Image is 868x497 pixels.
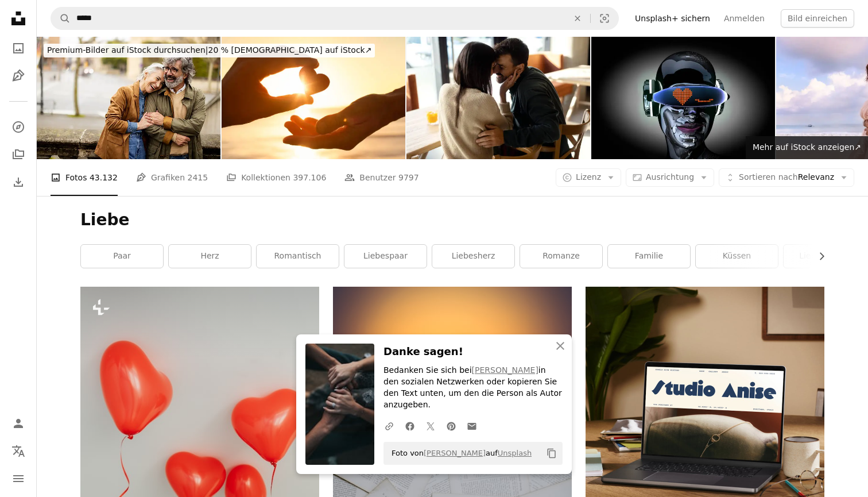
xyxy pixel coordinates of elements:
[226,159,326,196] a: Kollektionen 397.106
[333,287,572,446] img: Silhouette der Hände einer Person, die das Herz formt
[37,37,382,64] a: Premium-Bilder auf iStock durchsuchen|20 % [DEMOGRAPHIC_DATA] auf iStock↗
[424,449,486,457] a: [PERSON_NAME]
[717,9,772,28] a: Anmelden
[753,142,861,152] span: Mehr auf iStock anzeigen ↗
[51,7,619,30] form: Finden Sie Bildmaterial auf der ganzen Webseite
[51,7,71,29] button: Unsplash suchen
[80,461,319,471] a: Eine Gruppe roter Ballons, die in der Luft schweben
[628,9,717,28] a: Unsplash+ sichern
[222,37,405,159] img: Hand, die Herz gibt, Liebe, hilft, Freundlichkeit zu unterstützen
[344,245,427,268] a: Liebespaar
[7,171,30,194] a: Bisherige Downloads
[398,171,419,184] span: 9797
[462,414,482,437] a: Via E-Mail teilen teilen
[7,64,30,87] a: Grafiken
[576,172,601,182] span: Lizenz
[784,245,866,268] a: Liebe Tapete
[7,467,30,490] button: Menü
[472,365,538,375] a: [PERSON_NAME]
[811,245,824,268] button: Liste nach rechts verschieben
[520,245,602,268] a: Romanze
[7,143,30,166] a: Kollektionen
[739,172,834,183] span: Relevanz
[406,37,590,159] img: Young couple enjoying their time together in a cafe
[37,37,220,159] img: Fröhliches, reifes Paar, das seine romantische Flucht in der urbanen Umgebung genießt
[556,168,621,187] button: Lizenz
[7,37,30,60] a: Fotos
[591,37,775,159] img: Roboterliebe
[386,444,532,463] span: Foto von auf
[257,245,339,268] a: romantisch
[7,440,30,463] button: Sprache
[44,44,375,57] div: 20 % [DEMOGRAPHIC_DATA] auf iStock ↗
[441,414,462,437] a: Auf Pinterest teilen
[498,449,532,457] a: Unsplash
[696,245,778,268] a: küssen
[293,171,326,184] span: 397.106
[781,9,854,28] button: Bild einreichen
[420,414,441,437] a: Auf Twitter teilen
[565,7,590,29] button: Löschen
[7,412,30,435] a: Anmelden / Registrieren
[187,171,208,184] span: 2415
[646,172,694,182] span: Ausrichtung
[432,245,514,268] a: Liebesherz
[746,136,868,159] a: Mehr auf iStock anzeigen↗
[739,172,798,182] span: Sortieren nach
[608,245,690,268] a: Familie
[719,168,854,187] button: Sortieren nachRelevanz
[81,245,163,268] a: Paar
[80,210,824,230] h1: Liebe
[136,159,208,196] a: Grafiken 2415
[400,414,420,437] a: Auf Facebook teilen
[7,115,30,138] a: Entdecken
[383,344,563,360] h3: Danke sagen!
[47,45,208,55] span: Premium-Bilder auf iStock durchsuchen |
[591,7,618,29] button: Visuelle Suche
[169,245,251,268] a: Herz
[383,365,563,411] p: Bedanken Sie sich bei in den sozialen Netzwerken oder kopieren Sie den Text unten, um den die Per...
[344,159,418,196] a: Benutzer 9797
[626,168,714,187] button: Ausrichtung
[542,444,561,463] button: In die Zwischenablage kopieren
